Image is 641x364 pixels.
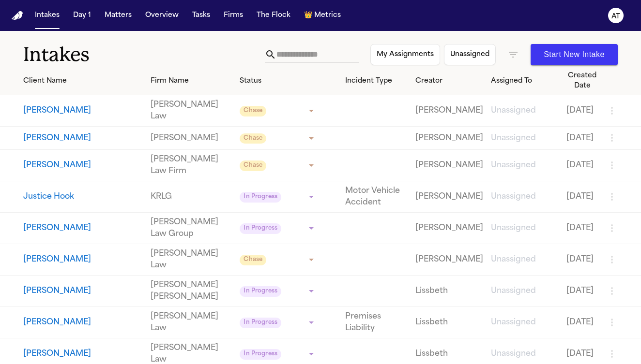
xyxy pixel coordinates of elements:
a: View details for David Watson [491,132,559,144]
div: Firm Name [151,76,232,86]
button: Matters [101,7,136,24]
div: Update intake status [240,316,317,329]
span: Unassigned [491,256,536,263]
div: Update intake status [240,221,317,235]
div: Update intake status [240,104,317,117]
button: Tasks [188,7,214,24]
button: View details for Justice Hook [23,191,143,203]
button: View details for David Watson [23,132,143,144]
a: View details for Monica Hawkins [566,317,598,328]
a: View details for Justice Hook [491,191,559,203]
span: Unassigned [491,224,536,232]
div: Update intake status [240,284,317,298]
a: View details for Irene Rawls [151,99,232,122]
span: Chase [240,255,266,265]
a: View details for Esad Mackic [151,154,232,177]
div: Incident Type [345,76,407,86]
button: View details for Irene Rawls [23,105,143,116]
button: View details for Esad Mackic [23,160,143,171]
span: In Progress [240,192,281,203]
a: View details for Irene Rawls [415,105,483,116]
span: Unassigned [491,107,536,115]
button: View details for Justin Dixon [23,222,143,234]
button: View details for Monica Hawkins [23,317,143,328]
a: View details for David Watson [415,132,483,144]
a: View details for David Watson [151,132,232,144]
a: View details for Rat Jones [415,348,483,360]
span: Unassigned [491,193,536,201]
button: Start New Intake [531,44,618,65]
div: Client Name [23,76,143,86]
button: Day 1 [69,7,95,24]
a: View details for Elver Chavez [415,285,483,297]
a: Intakes [31,7,63,24]
span: Chase [240,160,266,171]
a: View details for Elver Chavez [151,279,232,303]
a: View details for Rat Jones [566,348,598,360]
div: Update intake status [240,347,317,361]
div: Update intake status [240,190,317,204]
button: View details for Rat Jones [23,348,143,360]
span: In Progress [240,286,281,297]
a: View details for Justin Dixon [151,217,232,240]
a: View details for Rat Jones [491,348,559,360]
a: View details for Amparo Patino [151,248,232,271]
button: crownMetrics [300,7,345,24]
button: View details for Amparo Patino [23,254,143,265]
a: View details for Monica Hawkins [345,311,407,334]
span: In Progress [240,349,281,360]
button: Overview [141,7,183,24]
a: View details for Justice Hook [345,185,407,208]
span: Unassigned [491,287,536,295]
a: View details for Justice Hook [415,191,483,203]
button: Unassigned [444,44,496,65]
a: View details for Amparo Patino [415,254,483,265]
span: Unassigned [491,134,536,142]
span: In Progress [240,223,281,234]
button: The Flock [253,7,294,24]
button: View details for Elver Chavez [23,285,143,297]
a: View details for Elver Chavez [566,285,598,297]
a: View details for Justin Dixon [491,222,559,234]
div: Update intake status [240,159,317,172]
div: Update intake status [240,131,317,145]
div: Created Date [566,71,598,91]
a: View details for Irene Rawls [491,105,559,116]
div: Status [240,76,337,86]
span: In Progress [240,318,281,328]
span: Unassigned [491,319,536,326]
a: View details for Monica Hawkins [151,311,232,334]
span: Chase [240,106,266,116]
a: View details for Irene Rawls [566,105,598,116]
span: Unassigned [491,350,536,358]
span: Chase [240,133,266,144]
h1: Intakes [23,43,265,67]
a: View details for Justin Dixon [415,222,483,234]
div: Creator [415,76,483,86]
a: View details for Esad Mackic [415,160,483,171]
div: Update intake status [240,253,317,266]
a: View details for Monica Hawkins [491,317,559,328]
a: View details for Justice Hook [566,191,598,203]
a: View details for Monica Hawkins [415,317,483,328]
a: View details for Esad Mackic [566,160,598,171]
a: View details for Amparo Patino [566,254,598,265]
a: View details for Justice Hook [151,191,232,203]
a: Home [12,11,23,20]
a: View details for Justin Dixon [566,222,598,234]
button: Firms [220,7,247,24]
a: View details for Elver Chavez [491,285,559,297]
